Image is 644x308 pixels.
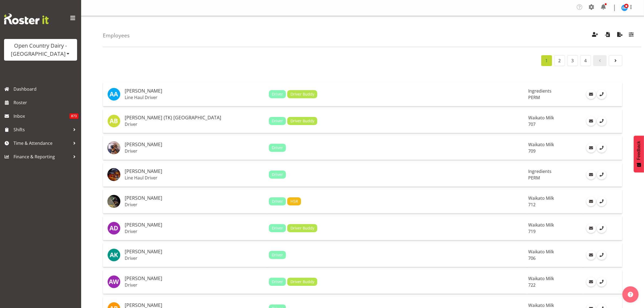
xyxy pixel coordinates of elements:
h4: Employees [103,32,130,38]
h5: [PERSON_NAME] [125,276,265,281]
span: HSR [290,198,298,204]
span: Driver [272,172,283,178]
a: Call Employee [597,90,606,99]
p: Driver [125,229,265,234]
a: Page 0. [593,55,607,66]
span: Waikato Milk [529,195,554,201]
span: Driver Buddy [290,279,314,285]
span: Driver [272,118,283,124]
span: Driver [272,91,283,97]
button: Export Employees [614,30,626,41]
p: Driver [125,255,265,261]
a: Email Employee [586,250,596,260]
p: Driver [125,282,265,288]
h5: [PERSON_NAME] [125,142,265,147]
img: andy-webb8163.jpg [107,275,120,288]
button: Filter Employees [626,30,637,41]
span: Waikato Milk [529,249,554,255]
a: Page 2. [554,55,565,66]
a: Page 3. [567,55,578,66]
p: Line Haul Driver [125,175,265,181]
p: Line Haul Driver [125,95,265,100]
span: Driver Buddy [290,225,314,231]
img: help-xxl-2.png [628,292,633,297]
a: Email Employee [586,277,596,287]
a: Email Employee [586,143,596,153]
span: 707 [529,121,536,127]
span: Finance & Reporting [14,153,70,161]
span: Waikato Milk [529,222,554,228]
span: PERM [529,175,540,181]
a: Email Employee [586,116,596,126]
h5: [PERSON_NAME] [125,249,265,254]
img: alex-barclayd877fa5d6d91228f431b11d7c95ff4e8.png [107,141,120,154]
span: Driver Buddy [290,118,314,124]
span: Driver Buddy [290,91,314,97]
span: Ingredients [529,168,552,174]
a: Page 2. [609,55,622,66]
img: amba-swann7ed9d8112a71dfd9dade164ec80c2a42.png [107,168,120,181]
span: Driver [272,225,283,231]
h5: [PERSON_NAME] (TK) [GEOGRAPHIC_DATA] [125,115,265,120]
span: Time & Attendance [14,139,70,147]
h5: [PERSON_NAME] [125,195,265,201]
span: Driver [272,198,283,204]
img: amrik-singh03ac6be936c81c43ac146ad11541ec6c.png [107,195,120,208]
span: Shifts [14,126,70,134]
span: 712 [529,202,536,208]
span: Waikato Milk [529,115,554,121]
a: Email Employee [586,197,596,206]
a: Call Employee [597,277,606,287]
span: Inbox [14,112,70,120]
h5: [PERSON_NAME] [125,88,265,94]
img: andrew-kearns11239.jpg [107,248,120,261]
img: Rosterit website logo [4,14,49,24]
p: Driver [125,148,265,154]
span: 873 [70,113,78,119]
a: Call Employee [597,197,606,206]
h5: [PERSON_NAME] [125,169,265,174]
img: abhilash-antony8160.jpg [107,88,120,101]
img: alan-bedford8161.jpg [107,114,120,127]
a: Email Employee [586,90,596,99]
span: 709 [529,148,536,154]
span: PERM [529,94,540,100]
a: Email Employee [586,170,596,179]
span: Waikato Milk [529,276,554,281]
a: Call Employee [597,116,606,126]
span: 719 [529,228,536,234]
button: Feedback - Show survey [634,136,644,172]
a: Call Employee [597,170,606,179]
div: Open Country Dairy - [GEOGRAPHIC_DATA] [9,42,72,58]
h5: [PERSON_NAME] [125,303,265,308]
button: Import Employees [602,30,613,41]
span: Feedback [636,141,641,160]
span: Dashboard [14,85,78,93]
button: Create Employees [589,30,601,41]
p: Driver [125,122,265,127]
a: Page 4. [580,55,591,66]
span: Roster [14,99,78,107]
img: steve-webb8258.jpg [621,5,628,11]
span: Waikato Milk [529,142,554,148]
span: Driver [272,252,283,258]
a: Call Employee [597,224,606,233]
span: Driver [272,145,283,151]
h5: [PERSON_NAME] [125,222,265,228]
span: Ingredients [529,88,552,94]
p: Driver [125,202,265,207]
span: 706 [529,255,536,261]
a: Call Employee [597,250,606,260]
img: andrew-de-lautour10099.jpg [107,222,120,235]
a: Call Employee [597,143,606,153]
span: Driver [272,279,283,285]
span: 722 [529,282,536,288]
a: Email Employee [586,224,596,233]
